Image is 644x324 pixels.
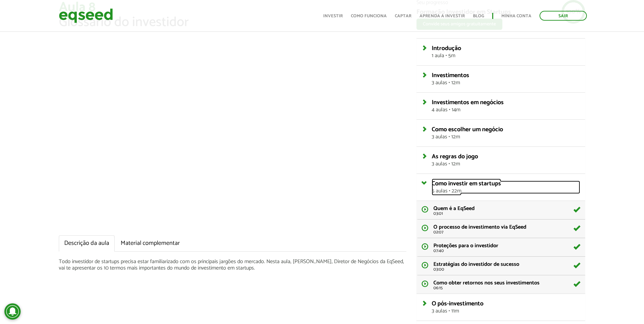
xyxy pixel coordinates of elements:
[59,7,113,25] img: EqSeed
[432,179,501,189] span: Como investir em startups
[59,37,406,232] iframe: Glossário do investidor
[432,161,580,167] span: 3 aulas • 12m
[416,275,585,294] a: Como obter retornos nos seus investimentos 06:15
[432,70,469,80] span: Investimentos
[432,188,580,194] span: 5 aulas • 22m
[432,43,461,53] span: Introdução
[420,14,465,18] a: Aprenda a investir
[416,219,585,238] a: O processo de investimento via EqSeed 02:07
[416,257,585,275] a: Estratégias do investidor de sucesso 03:00
[432,80,580,86] span: 3 aulas • 12m
[351,14,387,18] a: Como funciona
[115,235,185,252] a: Material complementar
[416,238,585,257] a: Proteções para o investidor 07:40
[432,301,580,314] a: O pós-investimento3 aulas • 11m
[433,223,526,232] span: O processo de investimento via EqSeed
[432,134,580,140] span: 3 aulas • 12m
[432,45,580,59] a: Introdução1 aula • 5m
[432,154,580,167] a: As regras do jogo3 aulas • 12m
[59,258,406,271] p: Todo investidor de startups precisa estar familiarizado com os principais jargões do mercado. Nes...
[432,107,580,113] span: 4 aulas • 14m
[433,204,475,213] span: Quem é a EqSeed
[433,278,540,287] span: Como obter retornos nos seus investimentos
[473,14,484,18] a: Blog
[395,14,411,18] a: Captar
[432,152,478,162] span: As regras do jogo
[433,241,498,250] span: Proteções para o investidor
[323,14,343,18] a: Investir
[432,308,580,314] span: 3 aulas • 11m
[59,235,115,252] a: Descrição da aula
[432,181,580,194] a: Como investir em startups5 aulas • 22m
[433,286,580,290] span: 06:15
[432,299,483,309] span: O pós-investimento
[433,249,580,253] span: 07:40
[433,230,580,234] span: 02:07
[540,11,587,21] a: Sair
[501,14,531,18] a: Minha conta
[433,267,580,272] span: 03:00
[433,211,580,216] span: 03:01
[432,126,580,140] a: Como escolher um negócio3 aulas • 12m
[432,97,504,108] span: Investimentos em negócios
[432,124,503,135] span: Como escolher um negócio
[433,260,519,269] span: Estratégias do investidor de sucesso
[432,53,580,59] span: 1 aula • 5m
[416,201,585,219] a: Quem é a EqSeed 03:01
[432,72,580,86] a: Investimentos3 aulas • 12m
[432,99,580,113] a: Investimentos em negócios4 aulas • 14m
